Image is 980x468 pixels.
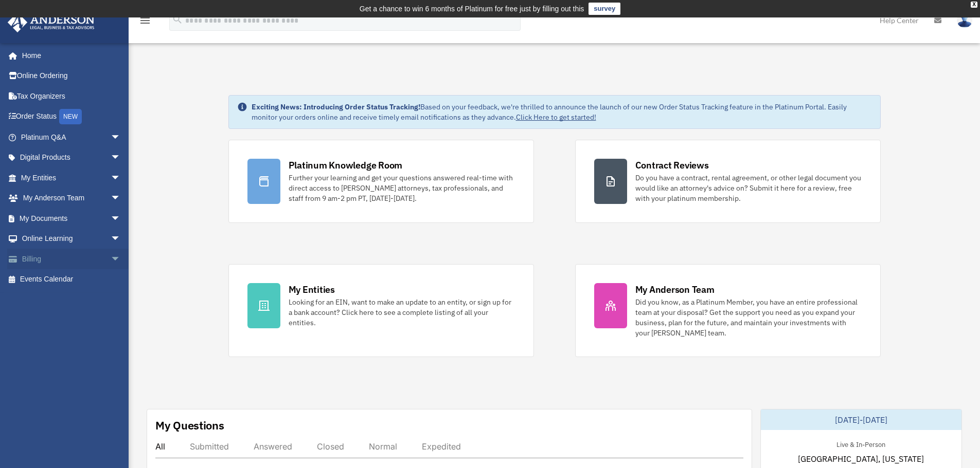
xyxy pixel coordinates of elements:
[7,167,136,188] a: My Entitiesarrow_drop_down
[516,113,596,122] a: Click Here to get started!
[289,173,515,203] div: Further your learning and get your questions answered real-time with direct access to [PERSON_NAM...
[111,127,131,148] span: arrow_drop_down
[7,86,136,106] a: Tax Organizers
[7,127,136,147] a: Platinum Q&Aarrow_drop_down
[252,102,420,111] strong: Exciting News: Introducing Order Status Tracking!
[252,102,872,122] div: Based on your feedback, we're thrilled to announce the launch of our new Order Status Tracking fe...
[7,188,136,209] a: My Anderson Teamarrow_drop_down
[635,173,862,203] div: Do you have a contract, rental agreement, or other legal document you would like an attorney's ad...
[155,418,224,433] div: My Questions
[155,441,165,452] div: All
[111,229,131,250] span: arrow_drop_down
[111,188,131,209] span: arrow_drop_down
[111,147,131,169] span: arrow_drop_down
[111,249,131,270] span: arrow_drop_down
[7,269,136,290] a: Events Calendar
[635,297,862,338] div: Did you know, as a Platinum Member, you have an entire professional team at your disposal? Get th...
[172,14,183,25] i: search
[190,441,229,452] div: Submitted
[228,140,534,223] a: Platinum Knowledge Room Further your learning and get your questions answered real-time with dire...
[289,159,403,172] div: Platinum Knowledge Room
[7,229,136,249] a: Online Learningarrow_drop_down
[575,264,881,357] a: My Anderson Team Did you know, as a Platinum Member, you have an entire professional team at your...
[635,283,715,296] div: My Anderson Team
[971,2,977,8] div: close
[635,159,709,172] div: Contract Reviews
[7,106,136,127] a: Order StatusNEW
[139,18,151,27] a: menu
[5,12,98,32] img: Anderson Advisors Platinum Portal
[7,208,136,229] a: My Documentsarrow_drop_down
[289,297,515,328] div: Looking for an EIN, want to make an update to an entity, or sign up for a bank account? Click her...
[7,249,136,269] a: Billingarrow_drop_down
[369,441,397,452] div: Normal
[575,140,881,223] a: Contract Reviews Do you have a contract, rental agreement, or other legal document you would like...
[761,409,961,430] div: [DATE]-[DATE]
[589,3,620,15] a: survey
[111,208,131,229] span: arrow_drop_down
[360,3,584,15] div: Get a chance to win 6 months of Platinum for free just by filling out this
[7,66,136,86] a: Online Ordering
[7,45,131,66] a: Home
[254,441,292,452] div: Answered
[59,109,82,124] div: NEW
[7,147,136,168] a: Digital Productsarrow_drop_down
[228,264,534,357] a: My Entities Looking for an EIN, want to make an update to an entity, or sign up for a bank accoun...
[139,14,151,27] i: menu
[422,441,461,452] div: Expedited
[957,13,972,28] img: User Pic
[828,438,894,449] div: Live & In-Person
[317,441,344,452] div: Closed
[289,283,335,296] div: My Entities
[798,453,924,465] span: [GEOGRAPHIC_DATA], [US_STATE]
[111,167,131,189] span: arrow_drop_down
